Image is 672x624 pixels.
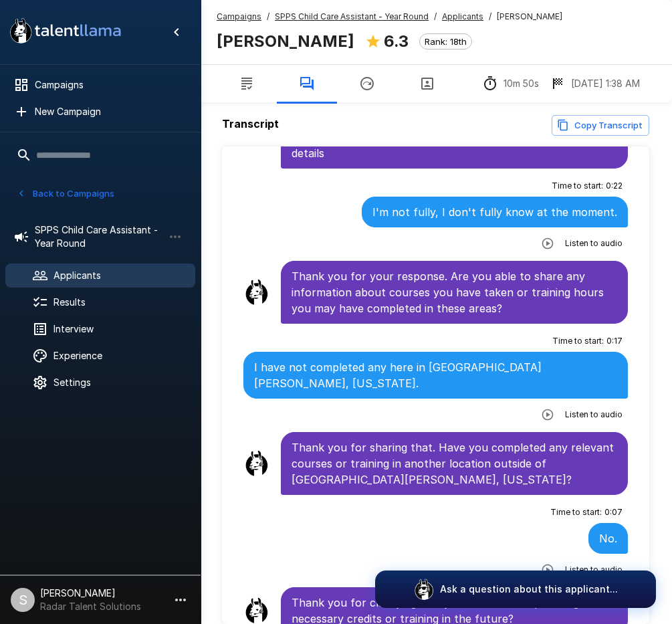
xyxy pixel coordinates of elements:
p: I have not completed any here in [GEOGRAPHIC_DATA][PERSON_NAME], [US_STATE]. [254,359,617,391]
span: 0 : 22 [606,179,623,193]
span: Listen to audio [565,563,623,577]
div: The time between starting and completing the interview [482,76,539,92]
u: SPPS Child Care Assistant - Year Round [275,11,429,21]
p: No. [599,530,617,546]
span: / [267,10,269,23]
img: logo_glasses@2x.png [413,579,435,600]
b: 6.3 [384,31,409,51]
u: Applicants [442,11,483,21]
p: Thank you for your response. Are you able to share any information about courses you have taken o... [292,268,617,316]
span: 0 : 07 [604,506,623,519]
img: llama_clean.png [243,597,270,624]
span: / [434,10,437,23]
button: Ask a question about this applicant... [375,570,656,608]
b: [PERSON_NAME] [217,31,354,51]
p: I'm not fully, I don't fully know at the moment. [372,204,617,220]
p: [DATE] 1:38 AM [571,77,640,90]
span: Listen to audio [565,237,623,250]
p: Thank you for sharing that. Have you completed any relevant courses or training in another locati... [292,439,617,488]
span: Time to start : [552,334,604,348]
span: [PERSON_NAME] [497,10,562,23]
div: The date and time when the interview was completed [550,76,640,92]
span: / [489,10,491,23]
span: 0 : 17 [606,334,623,348]
span: Time to start : [550,506,602,519]
img: llama_clean.png [243,450,270,477]
button: Copy transcript [552,115,649,136]
p: 10m 50s [503,77,539,90]
span: Listen to audio [565,408,623,421]
p: Ask a question about this applicant... [440,583,618,596]
span: Rank: 18th [420,36,471,47]
b: Transcript [222,117,279,130]
span: Time to start : [552,179,603,193]
img: llama_clean.png [243,279,270,306]
u: Campaigns [217,11,261,21]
